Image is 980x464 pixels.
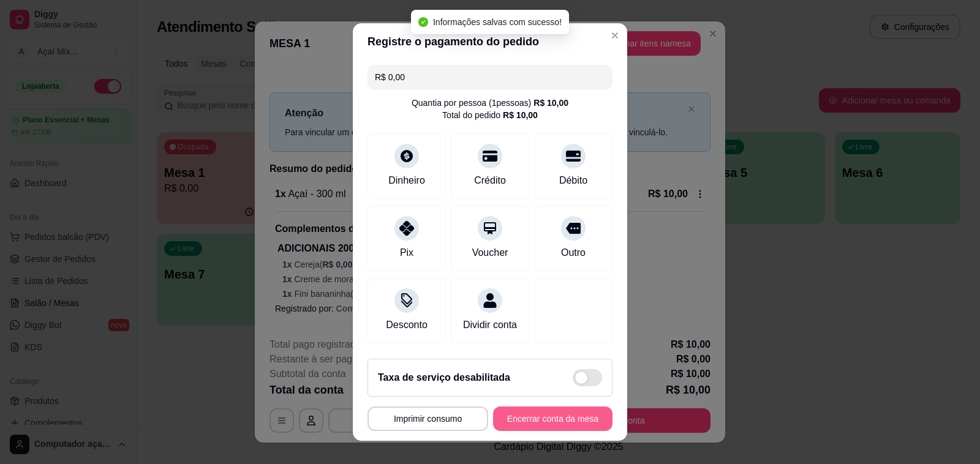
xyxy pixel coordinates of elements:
div: Pix [400,245,413,260]
span: Informações salvas com sucesso! [433,17,562,27]
button: Close [605,26,625,45]
div: Voucher [472,245,508,260]
div: R$ 10,00 [503,109,538,121]
div: Quantia por pessoa ( 1 pessoas) [412,97,568,109]
div: Desconto [386,318,428,332]
button: Imprimir consumo [367,406,488,431]
input: Ex.: hambúrguer de cordeiro [375,65,605,89]
div: Outro [561,245,586,260]
button: Encerrar conta da mesa [493,406,612,431]
header: Registre o pagamento do pedido [353,23,627,60]
div: Crédito [474,173,506,188]
div: Dinheiro [388,173,425,188]
h2: Taxa de serviço desabilitada [378,370,510,385]
div: Débito [559,173,587,188]
div: Total do pedido [442,109,538,121]
div: R$ 10,00 [533,97,568,109]
div: Dividir conta [463,318,517,332]
span: check-circle [418,17,428,27]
